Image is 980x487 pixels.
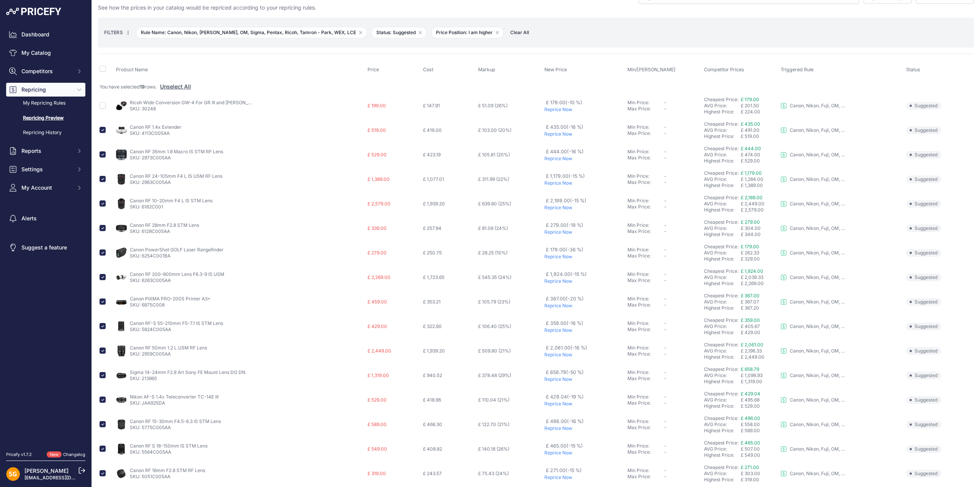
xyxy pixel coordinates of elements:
a: Highest Price: [704,452,734,458]
span: £ 496.00 [741,415,760,421]
span: £ 519.00 [367,127,386,133]
a: SKU: 5051C005AA [130,474,170,479]
span: £ 529.00 [367,152,387,157]
a: SKU: 6182C001 [130,204,163,210]
div: AVG Price: [704,103,741,109]
div: Min Price: [627,296,664,302]
a: Highest Price: [704,354,734,360]
span: Markup [478,67,495,72]
span: Suggested [906,249,941,257]
div: Max Price: [627,204,664,210]
a: Changelog [63,452,85,457]
div: Min Price: [627,149,664,155]
a: Highest Price: [704,256,734,262]
span: £ 353.21 [423,299,441,305]
span: £ 1,939.20 [423,201,445,207]
a: Canon, Nikon, Fuji, OM, Sigma, Pentax, Ricoh, Tamron - Park, WEX, LCE [781,471,847,477]
a: Ricoh Wide Conversion GW-4 For GR III and [PERSON_NAME] [130,100,263,105]
a: Nikon AF-S 1.4x Teleconverter TC-14E III [130,394,219,400]
a: Canon, Nikon, Fuji, OM, Sigma, Pentax, Ricoh, Tamron - Park, WEX, LCE [781,201,847,207]
a: Highest Price: [704,280,734,286]
div: Max Price: [627,277,664,284]
span: £ 344.00 [741,231,761,237]
a: SKU: 5824C005AA [130,326,171,332]
div: £ 2,449.00 [741,201,777,207]
span: £ 28.25 (10%) [478,250,508,256]
a: Canon, Nikon, Fuji, OM, Sigma, Pentax, Ricoh, Tamron - Park, WEX, LCE [781,323,847,330]
a: SKU: 5564C005AA [130,449,171,455]
p: Canon, Nikon, Fuji, OM, Sigma, Pentax, Ricoh, Tamron - Park, WEX, LCE [790,348,847,354]
div: Max Price: [627,253,664,259]
span: (-16 %) [567,149,584,154]
a: Canon, Nikon, Fuji, OM, Sigma, Pentax, Ricoh, Tamron - Park, WEX, LCE [781,421,847,428]
div: Min Price: [627,271,664,277]
span: (-15 %) [570,198,586,203]
span: (-20 %) [566,296,584,302]
a: Cheapest Price: [704,219,738,225]
a: £ 435.00 [741,121,760,127]
p: Canon, Nikon, Fuji, OM, Sigma, Pentax, Ricoh, Tamron - Park, WEX, LCE [790,323,847,330]
a: SKU: 213965 [130,375,157,381]
button: Unselect All [160,83,191,90]
a: Highest Price: [704,109,734,115]
span: £ 359.00 [741,317,760,323]
a: SKU: 6875C008 [130,302,165,308]
span: £ 81.06 (24%) [478,225,508,231]
button: Repricing [6,83,85,97]
a: £ 429.04 [741,391,760,397]
p: Reprice Now [544,156,624,162]
a: £ 1,924.00 [741,268,763,274]
a: SKU: 6254C001BA [130,253,170,259]
a: Canon, Nikon, Fuji, OM, Sigma, Pentax, Ricoh, Tamron - Park, WEX, LCE [781,446,847,452]
a: £ 179.00 [741,97,759,102]
a: Canon, Nikon, Fuji, OM, Sigma, Pentax, Ricoh, Tamron - Park, WEX, LCE [781,274,847,280]
p: Reprice Now [544,180,624,186]
span: £ 1,389.00 [741,182,763,188]
span: £ 339.00 [367,225,387,231]
div: £ 367.07 [741,299,777,305]
a: Cheapest Price: [704,121,738,127]
a: [PERSON_NAME] [24,467,69,474]
span: £ 2,269.00 [741,280,764,286]
a: Canon, Nikon, Fuji, OM, Sigma, Pentax, Ricoh, Tamron - Park, WEX, LCE [781,348,847,354]
span: £ 1,179.00 [741,170,762,176]
span: New Price [544,67,567,72]
p: See how the prices in your catalog would be repriced according to your repricing rules. [98,4,316,11]
span: £ 250.75 [423,250,442,256]
div: £ 1,284.00 [741,176,777,182]
span: £ 105.81 (20%) [478,152,510,157]
span: £ 279.00 [741,219,760,225]
p: Reprice Now [544,229,624,235]
span: Competitor Prices [704,67,744,72]
div: Max Price: [627,179,664,185]
a: SKU: 2973C005AA [130,155,171,161]
span: You have selected rows. [100,84,157,90]
a: Sigma 14-24mm F2.8 Art Sony FE Mount Lens DG DN [130,369,245,375]
div: Max Price: [627,155,664,161]
a: Cheapest Price: [704,440,738,446]
span: £ 2,189.00 [741,195,763,200]
p: Canon, Nikon, Fuji, OM, Sigma, Pentax, Ricoh, Tamron - Park, WEX, LCE [790,176,847,182]
div: AVG Price: [704,176,741,182]
a: SKU: 6263C005AA [130,277,171,283]
span: Rule Name: Canon, Nikon, [PERSON_NAME], OM, Sigma, Pentax, Ricoh, Tamron - Park, WEX, LCE [136,27,367,38]
span: £ 529.00 [741,158,760,164]
span: £ 257.94 [423,225,441,231]
span: (-10 %) [565,100,582,105]
div: Min Price: [627,247,664,253]
a: Canon RF 50mm 1.2 L USM RF Lens [130,345,207,351]
a: Canon, Nikon, Fuji, OM, Sigma, Pentax, Ricoh, Tamron - Park, WEX, LCE [781,152,847,158]
a: Cheapest Price: [704,195,738,200]
span: - [664,130,666,136]
span: - [664,320,666,326]
span: My Account [21,184,72,192]
span: Repricing [21,86,72,93]
a: £ 367.00 [741,293,759,298]
span: Clear All [506,29,533,36]
span: £ 224.00 [741,109,760,115]
div: Min Price: [627,198,664,204]
span: (-16 %) [567,124,583,130]
span: (-15 %) [570,271,587,277]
